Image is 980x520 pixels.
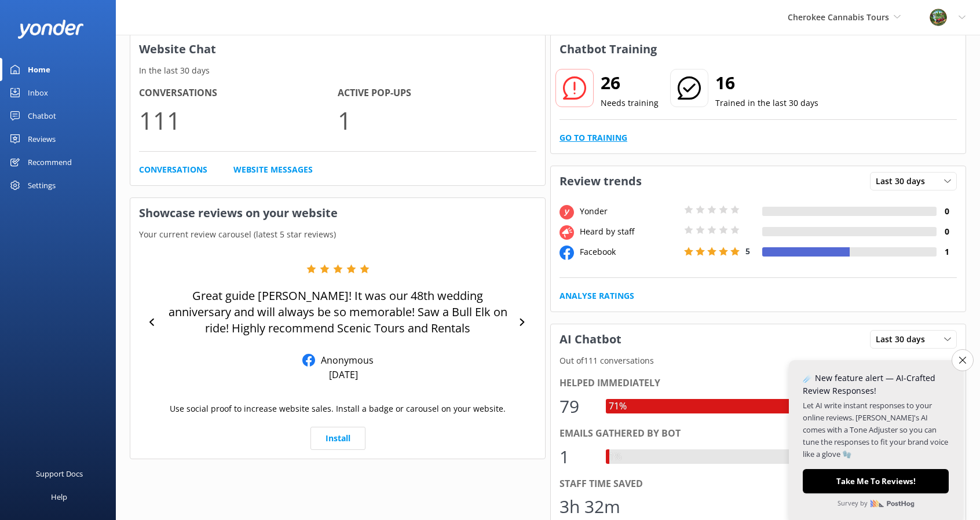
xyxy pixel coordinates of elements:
div: Chatbot [28,104,56,127]
p: Anonymous [315,354,374,367]
h3: Website Chat [130,34,545,64]
span: Last 30 days [876,175,932,188]
h3: Chatbot Training [551,34,665,64]
div: Inbox [28,81,48,104]
h3: AI Chatbot [551,324,630,354]
div: Facebook [577,246,681,258]
div: Reviews [28,127,56,151]
h4: Conversations [139,86,338,101]
p: Your current review carousel (latest 5 star reviews) [130,228,545,241]
h3: Showcase reviews on your website [130,198,545,228]
p: [DATE] [329,368,358,381]
span: 5 [745,246,750,257]
span: Last 30 days [876,333,932,346]
a: Analyse Ratings [560,290,634,302]
div: Support Docs [36,462,83,485]
div: Recommend [28,151,72,174]
a: Conversations [139,163,207,176]
div: Heard by staff [577,225,681,238]
div: Home [28,58,50,81]
h4: Active Pop-ups [338,86,536,101]
div: Settings [28,174,56,197]
img: 789-1755618753.png [930,9,947,26]
p: Needs training [601,97,659,109]
p: Out of 111 conversations [551,354,966,367]
p: In the last 30 days [130,64,545,77]
p: 111 [139,101,338,140]
div: Emails gathered by bot [560,426,957,441]
div: 71% [606,399,630,414]
span: Cherokee Cannabis Tours [788,12,889,23]
h4: 0 [937,225,957,238]
div: Staff time saved [560,477,957,492]
img: Facebook Reviews [302,354,315,367]
p: Trained in the last 30 days [715,97,818,109]
h3: Review trends [551,166,650,196]
a: Website Messages [233,163,313,176]
div: Helped immediately [560,376,957,391]
div: 79 [560,393,594,420]
div: Help [51,485,67,508]
div: 1 [560,443,594,471]
h2: 16 [715,69,818,97]
p: Use social proof to increase website sales. Install a badge or carousel on your website. [170,402,506,415]
h2: 26 [601,69,659,97]
h4: 0 [937,205,957,218]
img: yonder-white-logo.png [17,20,84,39]
h4: 1 [937,246,957,258]
p: Great guide [PERSON_NAME]! It was our 48th wedding anniversary and will always be so memorable! S... [162,288,514,336]
p: 1 [338,101,536,140]
a: Install [310,427,365,450]
div: Yonder [577,205,681,218]
div: 1% [606,449,624,464]
a: Go to Training [560,131,627,144]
